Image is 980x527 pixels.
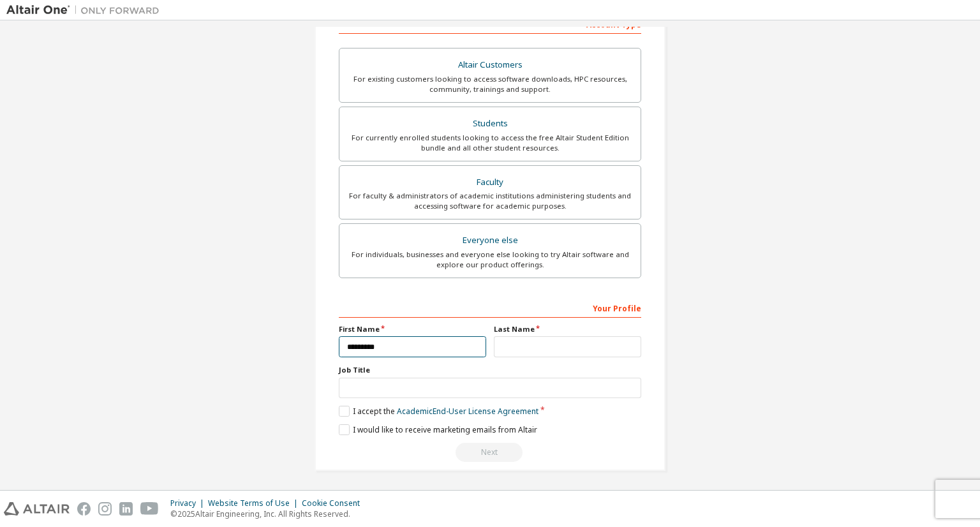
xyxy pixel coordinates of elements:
[347,174,633,191] div: Faculty
[77,502,91,516] img: facebook.svg
[208,498,302,508] div: Website Terms of Use
[347,74,633,94] div: For existing customers looking to access software downloads, HPC resources, community, trainings ...
[6,4,166,17] img: Altair One
[347,249,633,270] div: For individuals, businesses and everyone else looking to try Altair software and explore our prod...
[4,502,70,516] img: altair_logo.svg
[397,406,538,417] a: Academic End-User License Agreement
[339,443,641,462] div: Read and acccept EULA to continue
[170,508,367,519] p: © 2025 Altair Engineering, Inc. All Rights Reserved.
[119,502,133,516] img: linkedin.svg
[339,424,537,435] label: I would like to receive marketing emails from Altair
[98,502,112,516] img: instagram.svg
[339,365,641,375] label: Job Title
[170,498,208,508] div: Privacy
[347,232,633,249] div: Everyone else
[347,133,633,153] div: For currently enrolled students looking to access the free Altair Student Edition bundle and all ...
[494,324,641,334] label: Last Name
[339,324,486,334] label: First Name
[339,297,641,318] div: Your Profile
[140,502,159,516] img: youtube.svg
[347,56,633,74] div: Altair Customers
[347,191,633,211] div: For faculty & administrators of academic institutions administering students and accessing softwa...
[339,406,538,417] label: I accept the
[347,115,633,133] div: Students
[302,498,367,508] div: Cookie Consent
